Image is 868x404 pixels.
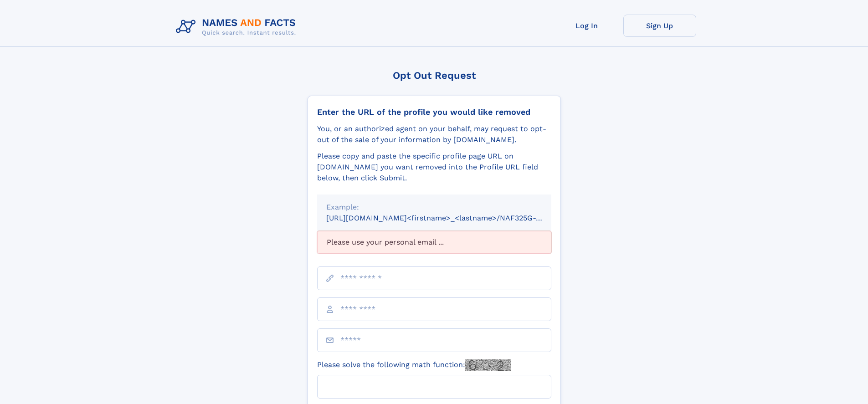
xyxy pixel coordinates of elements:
div: Opt Out Request [308,70,561,81]
div: Example: [326,202,542,213]
div: You, or an authorized agent on your behalf, may request to opt-out of the sale of your informatio... [317,123,551,145]
div: Please copy and paste the specific profile page URL on [DOMAIN_NAME] you want removed into the Pr... [317,151,551,184]
a: Sign Up [623,15,696,37]
small: [URL][DOMAIN_NAME]<firstname>_<lastname>/NAF325G-xxxxxxxx [326,214,569,222]
img: Logo Names and Facts [172,15,303,39]
a: Log In [550,15,623,37]
label: Please solve the following math function: [317,359,511,371]
div: Enter the URL of the profile you would like removed [317,107,551,117]
div: Please use your personal email ... [317,231,551,254]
